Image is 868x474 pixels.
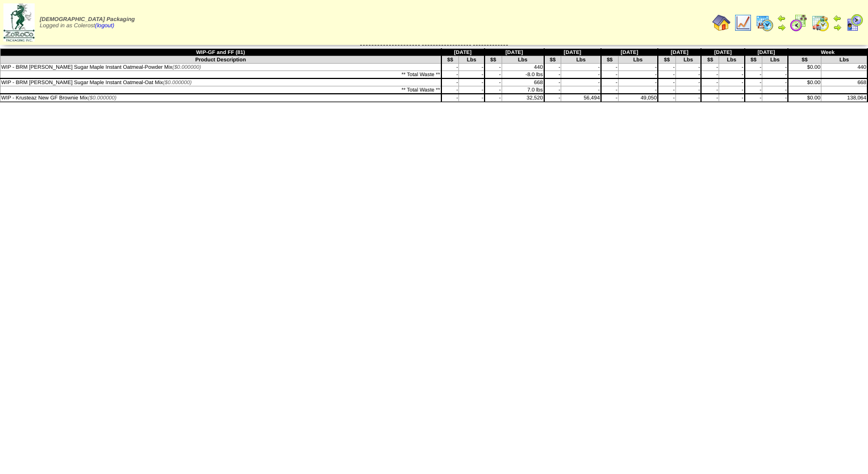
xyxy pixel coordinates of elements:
td: - [701,94,719,102]
td: $$ [544,56,561,64]
td: -8.0 lbs [502,71,544,79]
td: - [658,86,675,94]
td: - [561,71,601,79]
img: calendarblend.gif [790,14,808,32]
td: Lbs [762,56,788,64]
img: arrowleft.gif [833,14,842,23]
td: - [675,64,701,71]
td: - [675,78,701,86]
td: - [745,86,762,94]
td: - [618,64,658,71]
td: - [544,71,561,79]
td: Product Description [1,56,441,64]
td: WIP - BRM [PERSON_NAME] Sugar Maple Instant Oatmeal-Powder Mix [1,64,441,71]
td: - [745,64,762,71]
td: - [601,71,618,79]
td: - [618,78,658,86]
td: 32,520 [502,94,544,102]
td: - [701,86,719,94]
td: - [658,64,675,71]
td: Lbs [821,56,867,64]
td: [DATE] [485,49,544,56]
td: [DATE] [601,49,658,56]
td: 49,050 [618,94,658,102]
td: - [762,71,788,79]
td: - [719,78,745,86]
img: calendarprod.gif [756,14,774,32]
td: - [762,78,788,86]
td: $0.00 [788,94,821,102]
td: Lbs [459,56,485,64]
span: Logged in as Colerost [40,16,135,29]
td: [DATE] [658,49,701,56]
td: - [675,94,701,102]
span: ($0.000000) [88,95,116,101]
td: - [544,86,561,94]
td: [DATE] [701,49,744,56]
td: - [745,94,762,102]
td: - [719,94,745,102]
td: 56,494 [561,94,601,102]
td: $$ [485,56,502,64]
td: 440 [821,64,867,71]
td: WIP-GF and FF (81) [1,49,441,56]
td: - [459,64,485,71]
td: - [485,64,502,71]
td: - [441,64,459,71]
td: - [441,78,459,86]
td: - [762,94,788,102]
td: - [561,86,601,94]
img: arrowright.gif [833,23,842,32]
img: home.gif [712,14,731,32]
td: Lbs [561,56,601,64]
td: - [719,64,745,71]
td: 138,064 [821,94,867,102]
td: $$ [701,56,719,64]
a: (logout) [95,23,114,29]
td: - [544,64,561,71]
td: - [745,78,762,86]
td: - [618,86,658,94]
td: - [618,71,658,79]
td: - [441,71,459,79]
td: $$ [441,56,459,64]
img: calendarcustomer.gif [845,14,863,32]
img: arrowright.gif [777,23,786,32]
img: calendarinout.gif [811,14,829,32]
td: - [459,78,485,86]
td: - [544,78,561,86]
td: Lbs [675,56,701,64]
td: - [561,64,601,71]
td: - [675,71,701,79]
td: - [459,71,485,79]
td: - [701,78,719,86]
td: - [601,94,618,102]
td: - [601,78,618,86]
td: 7.0 lbs [502,86,544,94]
td: - [544,94,561,102]
td: Lbs [719,56,745,64]
td: Lbs [618,56,658,64]
td: 440 [502,64,544,71]
img: zoroco-logo-small.webp [3,3,35,41]
td: - [719,86,745,94]
span: [DEMOGRAPHIC_DATA] Packaging [40,16,135,23]
td: [DATE] [745,49,788,56]
td: - [601,64,618,71]
td: WIP - Krusteaz New GF Brownie Mix [1,94,441,102]
td: - [485,94,502,102]
td: - [485,78,502,86]
span: ($0.000000) [163,80,191,85]
td: Lbs [502,56,544,64]
span: ($0.000000) [173,64,201,70]
td: - [441,94,459,102]
td: $0.00 [788,78,821,86]
td: - [762,86,788,94]
td: - [459,86,485,94]
td: $$ [745,56,762,64]
td: Week [788,49,867,56]
td: $$ [601,56,618,64]
td: $0.00 [788,64,821,71]
td: - [601,86,618,94]
td: WIP - BRM [PERSON_NAME] Sugar Maple Instant Oatmeal-Oat Mix [1,78,441,86]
